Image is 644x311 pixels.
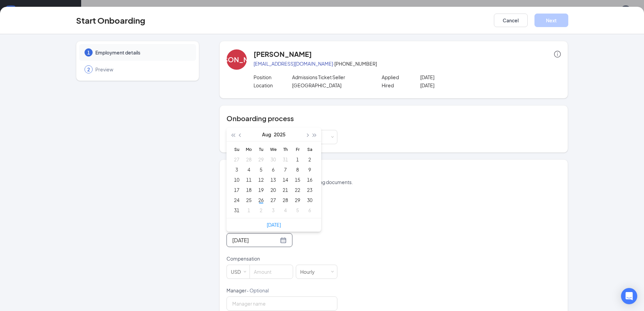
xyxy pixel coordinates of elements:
span: 1 [87,49,90,56]
td: 2025-08-01 [291,154,304,164]
td: 2025-08-05 [255,164,267,175]
div: 12 [257,176,265,184]
td: 2025-09-03 [267,205,279,215]
p: [DATE] [420,74,497,81]
div: 13 [269,176,277,184]
div: 2 [306,155,314,163]
div: 31 [233,206,241,214]
div: 22 [293,186,302,194]
button: Cancel [494,14,528,27]
td: 2025-08-04 [243,164,255,175]
div: 1 [293,155,302,163]
div: 30 [269,155,277,163]
td: 2025-07-30 [267,154,279,164]
div: 1 [245,206,253,214]
td: 2025-08-22 [291,185,304,195]
div: 30 [306,196,314,204]
h4: Onboarding process [226,114,561,123]
div: 16 [306,176,314,184]
td: 2025-08-31 [231,205,243,215]
div: 31 [281,155,289,163]
div: Hourly [300,265,319,279]
div: 27 [233,155,241,163]
td: 2025-08-08 [291,164,304,175]
div: 20 [269,186,277,194]
span: info-circle [554,51,561,58]
div: 7 [281,165,289,174]
td: 2025-08-18 [243,185,255,195]
input: Manager name [226,296,337,311]
div: 11 [245,176,253,184]
div: 19 [257,186,265,194]
td: 2025-08-29 [291,195,304,205]
p: · [PHONE_NUMBER] [254,60,561,67]
div: 14 [281,176,289,184]
div: 23 [306,186,314,194]
td: 2025-08-30 [304,195,316,205]
td: 2025-08-15 [291,175,304,185]
th: Sa [304,144,316,154]
td: 2025-08-07 [279,164,291,175]
th: We [267,144,279,154]
td: 2025-08-16 [304,175,316,185]
div: 28 [245,155,253,163]
span: 2 [87,66,90,73]
div: 26 [257,196,265,204]
p: Admissions Ticket Seller [292,74,369,81]
div: 29 [257,155,265,163]
td: 2025-08-14 [279,175,291,185]
div: 8 [293,165,302,174]
td: 2025-08-25 [243,195,255,205]
div: 21 [281,186,289,194]
div: 3 [269,206,277,214]
div: 18 [245,186,253,194]
span: - Optional [246,287,269,293]
span: Employment details [95,49,189,56]
td: 2025-08-02 [304,154,316,164]
div: 5 [293,206,302,214]
th: Fr [291,144,304,154]
div: 15 [293,176,302,184]
button: Aug [262,128,271,141]
td: 2025-09-04 [279,205,291,215]
td: 2025-08-12 [255,175,267,185]
td: 2025-09-06 [304,205,316,215]
th: Tu [255,144,267,154]
p: Compensation [226,255,337,262]
div: USD [231,265,245,279]
div: Open Intercom Messenger [621,288,637,304]
div: 24 [233,196,241,204]
div: 2 [257,206,265,214]
td: 2025-08-13 [267,175,279,185]
div: 17 [233,186,241,194]
p: Manager [226,287,337,294]
td: 2025-09-02 [255,205,267,215]
a: [DATE] [267,222,281,228]
td: 2025-08-28 [279,195,291,205]
div: 25 [245,196,253,204]
td: 2025-08-20 [267,185,279,195]
div: 10 [233,176,241,184]
p: [DATE] [420,82,497,89]
p: Applied [382,74,420,81]
button: 2025 [274,128,286,141]
td: 2025-07-29 [255,154,267,164]
p: Hired [382,82,420,89]
td: 2025-08-09 [304,164,316,175]
button: Next [534,14,568,27]
a: [EMAIL_ADDRESS][DOMAIN_NAME] [254,61,333,67]
span: Preview [95,66,189,73]
div: 3 [233,165,241,174]
td: 2025-08-03 [231,164,243,175]
div: [PERSON_NAME] [208,55,266,64]
div: 6 [306,206,314,214]
td: 2025-09-05 [291,205,304,215]
td: 2025-08-19 [255,185,267,195]
td: 2025-08-17 [231,185,243,195]
input: Amount [250,265,293,279]
td: 2025-08-26 [255,195,267,205]
td: 2025-08-06 [267,164,279,175]
div: 4 [245,165,253,174]
td: 2025-08-10 [231,175,243,185]
td: 2025-08-21 [279,185,291,195]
